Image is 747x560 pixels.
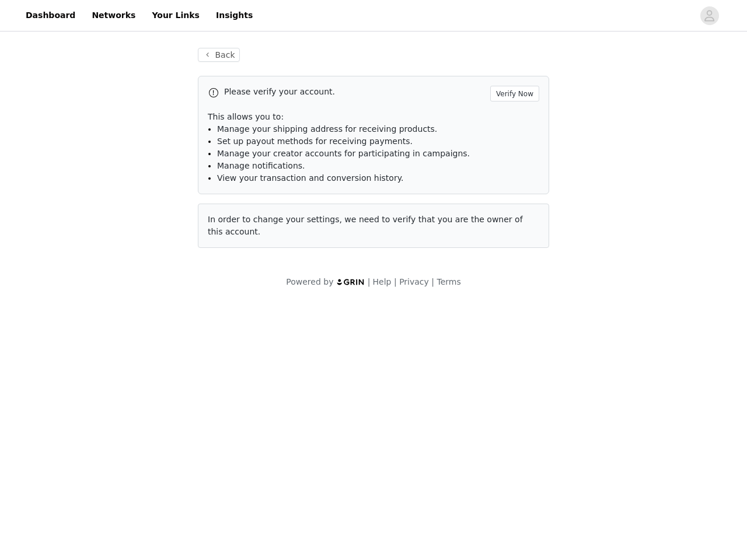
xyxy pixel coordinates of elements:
[224,86,486,98] p: Please verify your account.
[85,2,142,29] a: Networks
[145,2,207,29] a: Your Links
[208,111,539,123] p: This allows you to:
[490,86,539,101] button: Verify Now
[368,277,371,286] span: |
[19,2,82,29] a: Dashboard
[399,277,429,286] a: Privacy
[394,277,397,286] span: |
[437,277,460,286] a: Terms
[217,149,470,158] span: Manage your creator accounts for participating in campaigns.
[217,161,305,170] span: Manage notifications.
[217,124,437,134] span: Manage your shipping address for receiving products.
[209,2,260,29] a: Insights
[217,173,403,183] span: View your transaction and conversion history.
[431,277,434,286] span: |
[336,278,365,286] img: logo
[208,215,523,236] span: In order to change your settings, we need to verify that you are the owner of this account.
[373,277,392,286] a: Help
[704,6,715,25] div: avatar
[217,136,413,146] span: Set up payout methods for receiving payments.
[286,277,333,286] span: Powered by
[198,48,240,62] button: Back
